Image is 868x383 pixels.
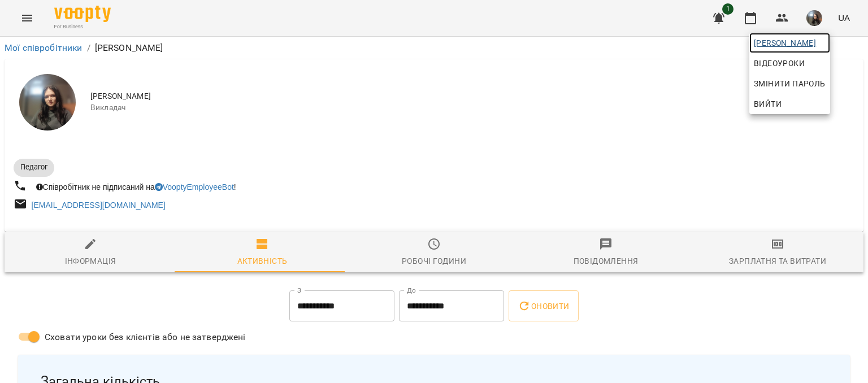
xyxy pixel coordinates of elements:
span: Вийти [754,97,782,111]
a: Змінити пароль [749,73,830,94]
span: Відеоуроки [754,56,805,70]
span: Змінити пароль [754,77,826,90]
button: Вийти [749,94,830,114]
a: [PERSON_NAME] [749,33,830,53]
span: [PERSON_NAME] [754,36,826,50]
a: Відеоуроки [749,53,809,73]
